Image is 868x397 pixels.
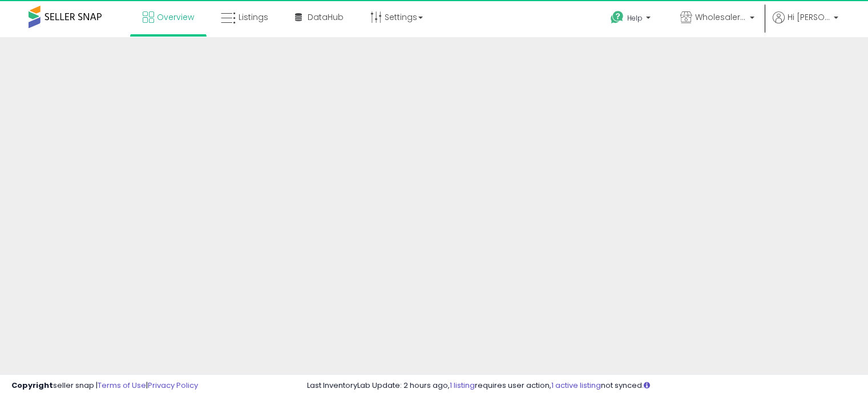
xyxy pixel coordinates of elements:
[644,382,650,389] i: Click here to read more about un-synced listings.
[695,11,746,23] span: Wholesaler AZ
[551,380,601,391] a: 1 active listing
[627,13,643,23] span: Help
[148,380,198,391] a: Privacy Policy
[11,380,53,391] strong: Copyright
[307,380,857,391] div: Last InventoryLab Update: 2 hours ago, requires user action, not synced.
[239,11,268,23] span: Listings
[157,11,194,23] span: Overview
[601,2,662,37] a: Help
[610,10,624,25] i: Get Help
[308,11,344,23] span: DataHub
[98,380,146,391] a: Terms of Use
[788,11,830,23] span: Hi [PERSON_NAME]
[773,11,838,37] a: Hi [PERSON_NAME]
[11,380,198,391] div: seller snap | |
[450,380,475,391] a: 1 listing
